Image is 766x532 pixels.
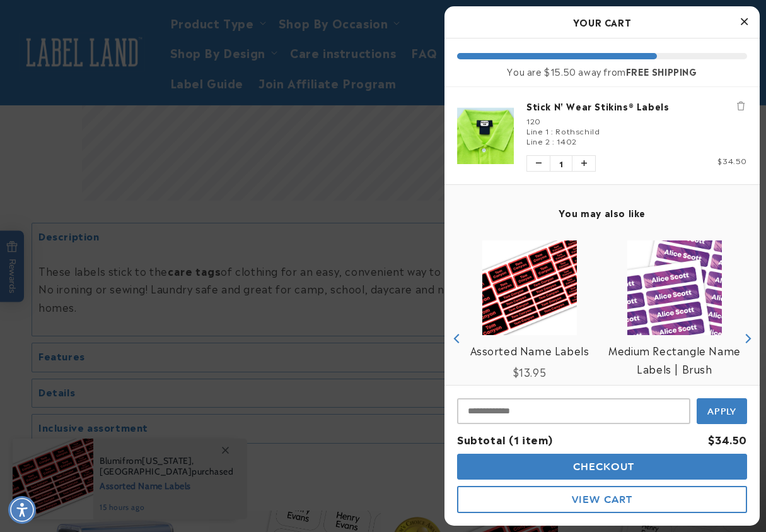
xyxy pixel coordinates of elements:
[457,207,747,218] h4: You may also like
[513,364,547,379] span: $13.95
[457,486,747,513] button: View Cart
[551,125,554,136] span: :
[457,228,602,449] div: product
[11,35,169,59] button: Can these labels be used on uniforms?
[572,156,595,171] button: Increase quantity of Stick N' Wear Stikins® Labels
[552,135,555,146] span: :
[527,156,550,171] button: Decrease quantity of Stick N' Wear Stikins® Labels
[734,13,753,32] button: Close Cart
[627,240,722,335] img: Medium Rectangle Name Labels | Brush - Label Land
[626,64,697,78] b: FREE SHIPPING
[482,240,577,335] img: Assorted Name Labels - Label Land
[572,494,632,505] span: View Cart
[570,461,635,473] span: Checkout
[526,100,747,112] a: Stick N' Wear Stikins® Labels
[10,431,160,469] iframe: Sign Up via Text for Offers
[608,341,741,378] a: View Medium Rectangle Name Labels | Brush
[602,228,747,449] div: product
[470,341,589,360] a: View Assorted Name Labels
[448,329,467,348] button: Previous
[8,496,36,524] div: Accessibility Menu
[697,398,747,424] button: Apply
[457,454,747,480] button: Checkout
[457,107,514,164] img: Stick N' Wear Stikins® Labels
[44,71,169,95] button: Do these labels need ironing?
[717,155,747,166] span: $34.50
[457,87,747,184] li: product
[734,100,747,112] button: Remove Stick N' Wear Stikins® Labels
[738,329,757,348] button: Next
[708,430,747,449] div: $34.50
[557,135,576,146] span: 1402
[550,156,572,171] span: 1
[457,398,690,424] input: Input Discount
[707,406,737,417] span: Apply
[526,115,747,126] div: 120
[526,135,550,146] span: Line 2
[658,382,692,398] span: $15.95
[526,125,549,136] span: Line 1
[457,13,747,32] h2: Your Cart
[457,432,552,447] span: Subtotal (1 item)
[555,125,600,136] span: Rothschild
[457,66,747,77] div: You are $15.50 away from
